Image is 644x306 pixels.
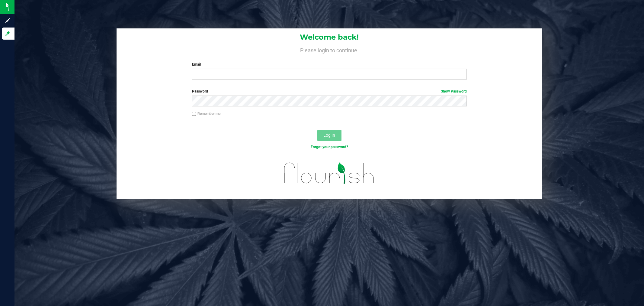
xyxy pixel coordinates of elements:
input: Remember me [192,112,196,116]
a: Show Password [441,89,467,93]
span: Log In [323,133,335,138]
h1: Welcome back! [117,33,542,41]
h4: Please login to continue. [117,46,542,53]
span: Password [192,89,208,93]
label: Email [192,62,467,67]
button: Log In [317,130,341,141]
inline-svg: Sign up [5,18,11,24]
inline-svg: Log in [5,31,11,37]
a: Forgot your password? [311,145,348,149]
label: Remember me [192,111,220,116]
img: flourish_logo.svg [276,156,383,190]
